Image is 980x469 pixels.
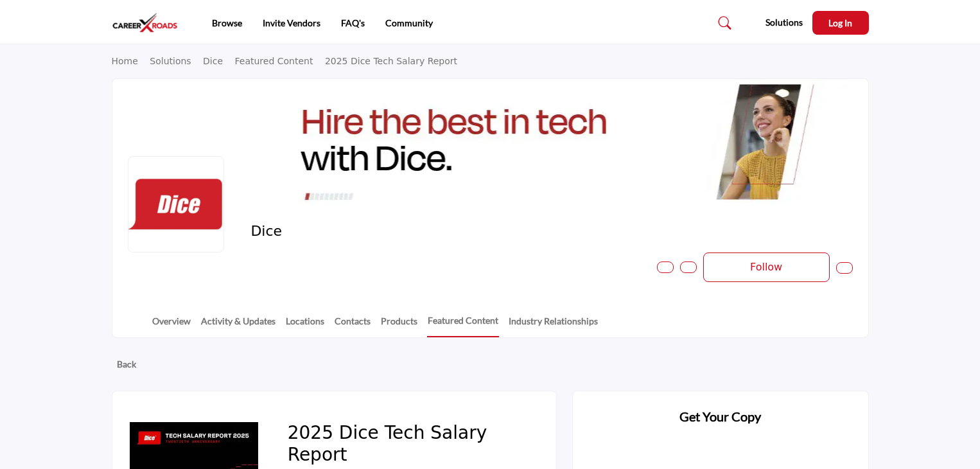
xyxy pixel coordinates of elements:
p: Back [117,353,136,376]
a: Industry Relationships [508,314,599,337]
button: More details [836,262,853,274]
a: Browse [212,17,242,28]
a: Solutions [150,56,203,66]
a: Featured Content [226,56,313,66]
a: Featured Content [427,314,499,337]
a: Locations [285,314,325,337]
a: 2025 Dice Tech Salary Report [316,56,457,66]
a: FAQ's [341,17,365,28]
a: Products [380,314,418,337]
img: site Logo [112,12,185,33]
h2: Dice [250,223,604,240]
a: Activity & Updates [200,314,276,337]
a: Contacts [334,314,371,337]
a: Home [112,56,150,66]
h2: Get Your Copy [588,407,853,426]
button: Like [680,261,697,273]
button: Follow [703,252,830,282]
h5: Solutions [766,17,803,28]
div: Solutions [747,15,803,31]
a: Invite Vendors [263,17,320,28]
a: Dice [203,56,223,66]
button: Log In [812,11,869,35]
a: Search [706,13,740,33]
span: Log In [828,17,852,28]
a: Community [385,17,433,28]
a: Overview [152,314,191,337]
